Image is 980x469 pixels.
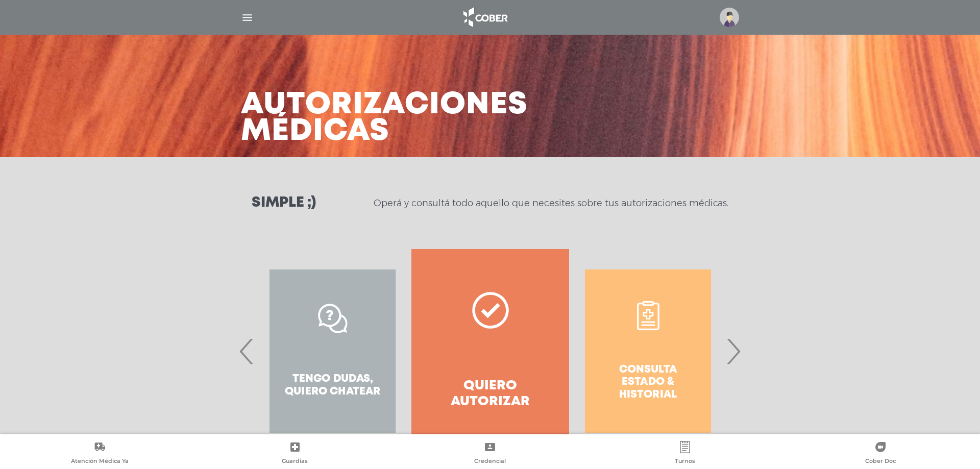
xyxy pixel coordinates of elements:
p: Operá y consultá todo aquello que necesites sobre tus autorizaciones médicas. [374,197,728,209]
h3: Autorizaciones médicas [241,92,528,145]
img: profile-placeholder.svg [720,8,739,27]
h3: Simple ;) [252,196,316,210]
span: Guardias [282,457,308,466]
img: logo_cober_home-white.png [458,5,511,30]
img: Cober_menu-lines-white.svg [241,11,254,24]
a: Atención Médica Ya [2,441,197,467]
a: Cober Doc [783,441,978,467]
span: Next [723,324,743,379]
span: Credencial [474,457,506,466]
span: Atención Médica Ya [71,457,129,466]
span: Previous [237,324,257,379]
span: Cober Doc [865,457,896,466]
a: Credencial [393,441,587,467]
h4: Quiero autorizar [430,378,551,410]
a: Quiero autorizar [411,249,569,453]
a: Turnos [587,441,782,467]
span: Turnos [675,457,695,466]
a: Guardias [197,441,392,467]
